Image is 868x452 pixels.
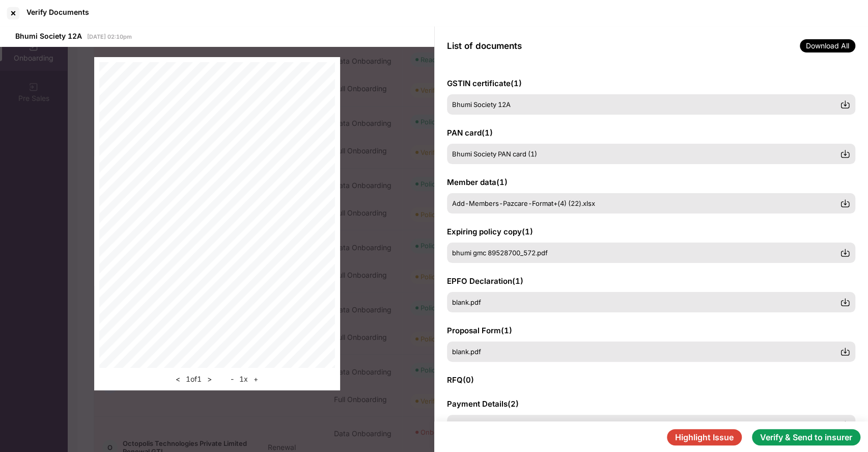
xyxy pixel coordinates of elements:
[840,198,850,208] img: svg+xml;base64,PHN2ZyBpZD0iRG93bmxvYWQtMzJ4MzIiIHhtbG5zPSJodHRwOi8vd3d3LnczLm9yZy8yMDAwL3N2ZyIgd2...
[26,8,89,16] div: Verify Documents
[228,373,261,385] div: 1 x
[452,150,537,158] span: Bhumi Society PAN card (1)
[447,375,474,385] span: RFQ ( 0 )
[447,128,493,138] span: PAN card ( 1 )
[452,421,591,429] span: WhatsApp Image [DATE] 6.36.26 PM (3).jpeg
[452,100,511,109] span: Bhumi Society 12A
[447,78,522,88] span: GSTIN certificate ( 1 )
[228,373,237,385] button: -
[452,298,481,306] span: blank.pdf
[752,429,860,445] button: Verify & Send to insurer
[452,199,595,207] span: Add-Members-Pazcare-Format+(4) (22).xlsx
[840,420,850,430] img: svg+xml;base64,PHN2ZyBpZD0iRG93bmxvYWQtMzJ4MzIiIHhtbG5zPSJodHRwOi8vd3d3LnczLm9yZy8yMDAwL3N2ZyIgd2...
[447,177,508,187] span: Member data ( 1 )
[667,429,742,445] button: Highlight Issue
[452,348,481,356] span: blank.pdf
[447,399,519,409] span: Payment Details ( 2 )
[447,326,512,335] span: Proposal Form ( 1 )
[447,41,522,51] span: List of documents
[447,227,533,236] span: Expiring policy copy ( 1 )
[452,249,548,257] span: bhumi gmc 89528700_572.pdf
[840,297,850,307] img: svg+xml;base64,PHN2ZyBpZD0iRG93bmxvYWQtMzJ4MzIiIHhtbG5zPSJodHRwOi8vd3d3LnczLm9yZy8yMDAwL3N2ZyIgd2...
[840,248,850,258] img: svg+xml;base64,PHN2ZyBpZD0iRG93bmxvYWQtMzJ4MzIiIHhtbG5zPSJodHRwOi8vd3d3LnczLm9yZy8yMDAwL3N2ZyIgd2...
[840,347,850,357] img: svg+xml;base64,PHN2ZyBpZD0iRG93bmxvYWQtMzJ4MzIiIHhtbG5zPSJodHRwOi8vd3d3LnczLm9yZy8yMDAwL3N2ZyIgd2...
[840,149,850,159] img: svg+xml;base64,PHN2ZyBpZD0iRG93bmxvYWQtMzJ4MzIiIHhtbG5zPSJodHRwOi8vd3d3LnczLm9yZy8yMDAwL3N2ZyIgd2...
[173,373,183,385] button: <
[840,99,850,110] img: svg+xml;base64,PHN2ZyBpZD0iRG93bmxvYWQtMzJ4MzIiIHhtbG5zPSJodHRwOi8vd3d3LnczLm9yZy8yMDAwL3N2ZyIgd2...
[204,373,215,385] button: >
[173,373,215,385] div: 1 of 1
[15,32,82,40] span: Bhumi Society 12A
[447,276,523,286] span: EPFO Declaration ( 1 )
[800,39,855,52] span: Download All
[250,373,261,385] button: +
[87,33,132,40] span: [DATE] 02:10pm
